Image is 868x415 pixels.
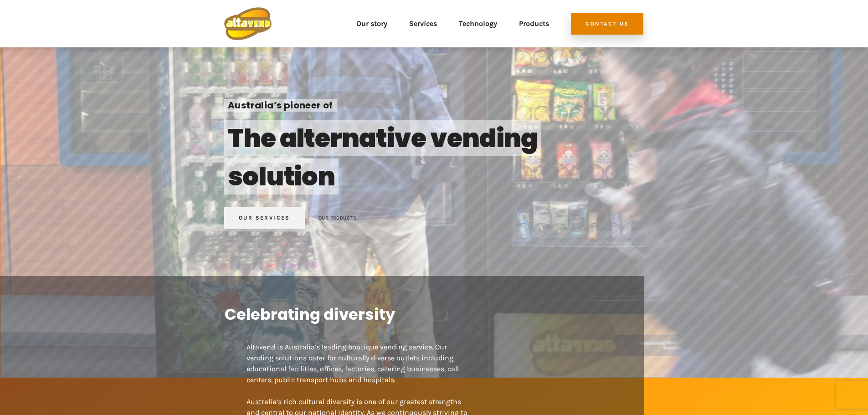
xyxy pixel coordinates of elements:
[228,120,538,195] strong: The alternative vending solution
[409,7,437,40] a: Services
[519,7,549,40] a: Products
[318,215,356,221] a: OUR PRODUCTS
[282,7,549,40] nav: Top Menu
[571,13,643,35] a: Contact Us
[224,99,337,112] span: Australia’s pioneer of
[224,207,305,229] a: OUR SERVICES
[459,7,497,40] a: Technology
[356,7,387,40] a: Our story
[225,303,622,325] h3: Celebrating diversity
